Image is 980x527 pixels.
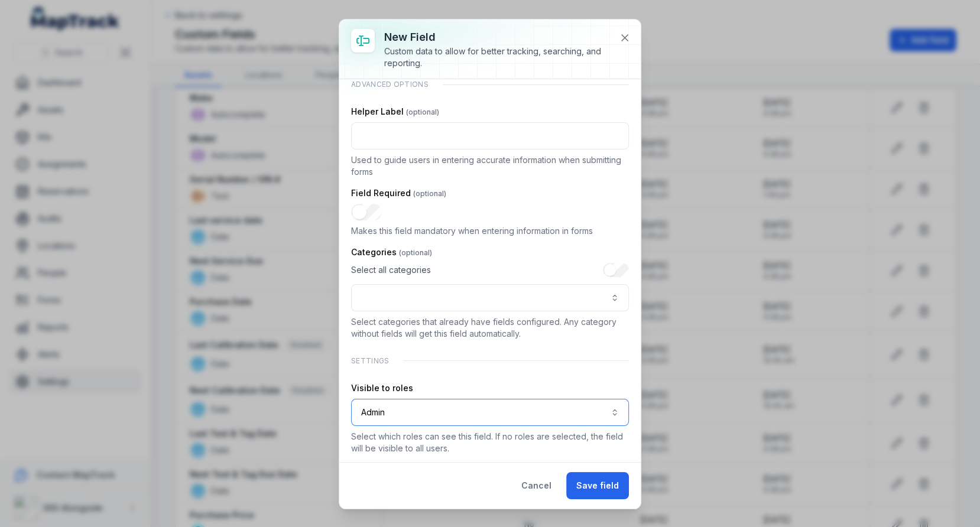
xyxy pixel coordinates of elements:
label: Categories [351,246,432,258]
span: Select all categories [351,264,431,276]
button: Admin [351,399,629,426]
p: Select which roles can see this field. If no roles are selected, the field will be visible to all... [351,431,629,454]
button: Save field [566,472,629,499]
div: :ri:-form-item-label [351,263,629,311]
div: Advanced Options [351,73,629,96]
label: Visible to roles [351,382,413,394]
h3: New field [384,29,610,45]
div: Custom data to allow for better tracking, searching, and reporting. [384,45,610,69]
p: Makes this field mandatory when entering information in forms [351,225,629,237]
label: Helper Label [351,106,439,118]
label: Field Required [351,187,446,199]
p: Used to guide users in entering accurate information when submitting forms [351,154,629,178]
p: Select categories that already have fields configured. Any category without fields will get this ... [351,316,629,340]
input: :rc:-form-item-label [351,122,629,149]
input: :rd:-form-item-label [351,204,382,220]
div: Settings [351,349,629,373]
button: Cancel [511,472,562,499]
